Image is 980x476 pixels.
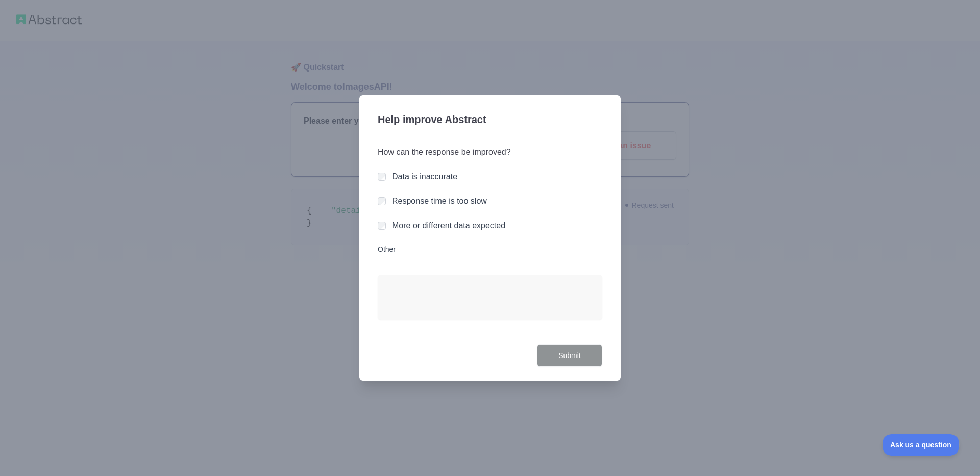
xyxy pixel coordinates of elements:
[392,197,487,205] label: Response time is too slow
[537,344,602,367] button: Submit
[392,221,505,230] label: More or different data expected
[378,107,602,134] h3: Help improve Abstract
[883,434,960,456] iframe: Toggle Customer Support
[378,244,602,254] label: Other
[378,146,602,158] h3: How can the response be improved?
[392,172,457,181] label: Data is inaccurate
